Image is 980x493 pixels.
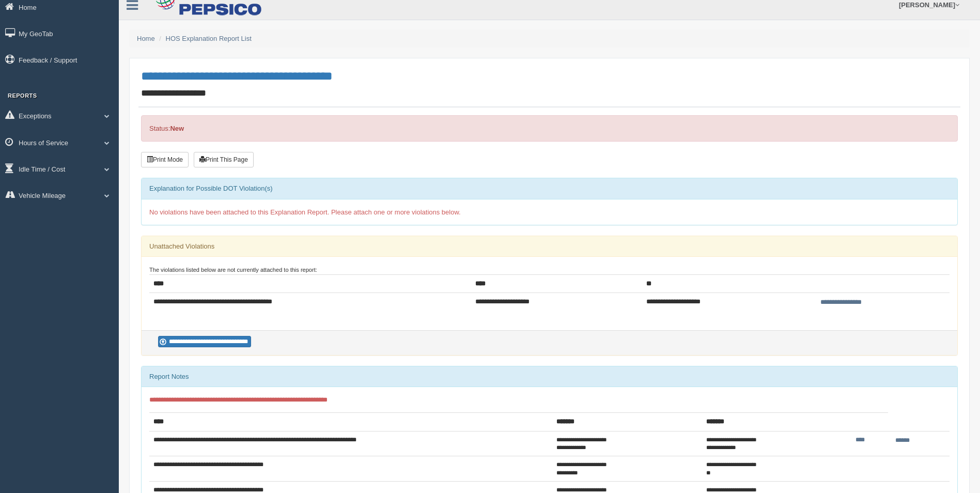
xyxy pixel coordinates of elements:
span: No violations have been attached to this Explanation Report. Please attach one or more violations... [149,208,461,216]
strong: New [170,125,184,132]
button: Print This Page [194,152,254,167]
div: Status: [141,115,958,142]
small: The violations listed below are not currently attached to this report: [149,267,317,273]
div: Report Notes [142,366,957,387]
button: Print Mode [141,152,189,167]
div: Unattached Violations [142,236,957,257]
div: Explanation for Possible DOT Violation(s) [142,178,957,199]
a: Home [137,35,155,42]
a: HOS Explanation Report List [166,35,252,42]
